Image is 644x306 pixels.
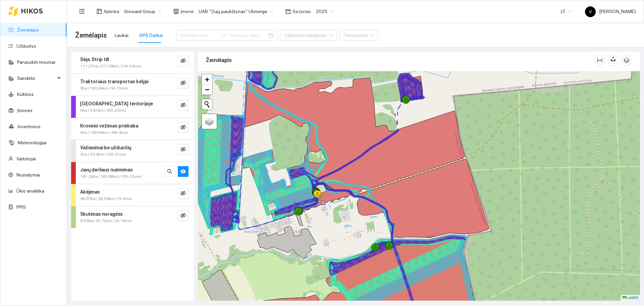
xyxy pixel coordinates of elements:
[80,218,132,224] span: 8.59ha / 47.72km / 3h 19min
[164,166,175,177] button: search
[622,295,638,300] a: Leaflet
[71,74,194,96] div: Traktoriaus transportas kelyje0ha / 100.94km / 9h 13mineye-invisible
[178,188,189,199] button: eye-invisible
[199,6,273,16] span: UAB "Zujų paukštynas" Ukmerge
[71,52,194,73] div: Sėja. Strip till111.27ha / 217.28km / 24h 50mineye-invisible
[18,124,41,129] a: Inventorius
[80,63,141,69] span: 111.27ha / 217.28km / 24h 50min
[292,8,312,15] span: Sezonas :
[206,51,594,70] div: Žemėlapis
[173,9,179,14] span: shop
[16,156,36,161] a: Vartotojai
[178,166,189,177] button: eye
[180,213,186,219] span: eye-invisible
[202,85,212,95] a: Zoom out
[80,211,123,217] strong: Skutimas noraginis
[71,162,194,184] div: Javų derliaus nuėmimas197.28ha / 183.86km / 35h 35minsearcheye
[285,9,291,14] span: calendar
[80,167,133,172] strong: Javų derliaus nuėmimas
[17,59,55,65] a: Panaudoti resursai
[80,151,126,158] span: 0ha / 59.4km / 50h 27min
[180,102,186,109] span: eye-invisible
[178,144,189,155] button: eye-invisible
[16,172,40,177] a: Nustatymai
[595,58,605,63] span: column-width
[178,56,189,66] button: eye-invisible
[178,122,189,133] button: eye-invisible
[180,8,195,15] span: Įmonė :
[79,8,85,14] span: menu-fold
[180,80,186,87] span: eye-invisible
[180,58,186,64] span: eye-invisible
[205,75,209,84] span: +
[80,57,109,62] strong: Sėja. Strip till
[594,55,605,66] button: column-width
[205,85,209,94] span: −
[178,78,189,89] button: eye-invisible
[221,33,227,38] span: swap-right
[71,184,194,206] div: Akėjimas46.35ha / 96.59km / 7h 4mineye-invisible
[75,5,89,18] button: menu-fold
[80,173,142,180] span: 197.28ha / 183.86km / 35h 35min
[178,100,189,111] button: eye-invisible
[71,206,194,228] div: Skutimas noraginis8.59ha / 47.72km / 3h 19mineye-invisible
[80,107,126,114] span: 0ha / 3.67km / 35h 32min
[97,9,102,14] span: layout
[80,130,128,136] span: 0ha / 149.99km / 48h 4min
[18,140,46,145] a: Meteorologija
[16,188,44,194] a: Ūkio analitika
[71,140,194,162] div: Važiavimai be užduočių0ha / 59.4km / 50h 27mineye-invisible
[561,6,572,16] span: LT
[71,118,194,140] div: Krovinio vežimas priekaba0ha / 149.99km / 48h 4mineye-invisible
[80,101,153,106] strong: [GEOGRAPHIC_DATA] teritorijoje
[202,114,217,129] a: Layers
[585,9,636,14] span: [PERSON_NAME]
[80,79,149,84] strong: Traktoriaus transportas kelyje
[180,191,186,197] span: eye-invisible
[104,8,120,15] span: Aplinka :
[316,6,333,16] span: 2025
[16,204,26,210] a: PPIS
[71,96,194,118] div: [GEOGRAPHIC_DATA] teritorijoje0ha / 3.67km / 35h 32mineye-invisible
[180,169,186,175] span: eye
[80,145,131,150] strong: Važiavimai be užduočių
[80,196,132,202] span: 46.35ha / 96.59km / 7h 4min
[80,123,138,129] strong: Krovinio vežimas priekaba
[75,30,107,41] span: Žemėlapis
[589,6,592,17] span: V
[17,71,55,85] span: Sandėlis
[80,189,100,195] strong: Akėjimas
[124,6,161,16] span: Groward Group
[202,74,212,85] a: Zoom in
[167,169,172,175] span: search
[181,32,219,39] input: Pradžios data
[180,124,186,131] span: eye-invisible
[80,85,128,92] span: 0ha / 100.94km / 9h 13min
[139,32,163,39] div: GPS Darbai
[17,108,33,113] a: Įmonės
[115,32,128,39] div: Laukai
[229,32,267,39] input: Pabaigos data
[17,27,39,33] a: Žemėlapis
[221,33,227,38] span: to
[17,92,34,97] a: Kultūros
[180,147,186,153] span: eye-invisible
[178,210,189,221] button: eye-invisible
[202,99,212,109] button: Initiate a new search
[16,43,36,49] a: Užduotys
